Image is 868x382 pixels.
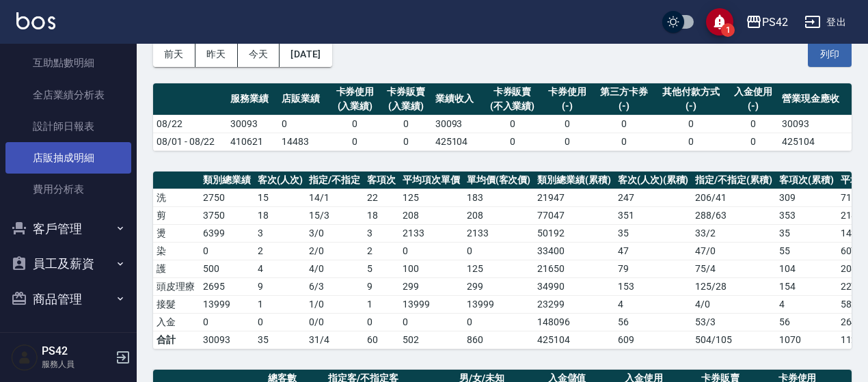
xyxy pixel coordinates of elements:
td: 0 [329,133,381,150]
span: 1 [721,23,735,37]
td: 208 [463,206,534,224]
td: 288 / 63 [692,206,776,224]
td: 0 [399,242,463,260]
td: 0 [381,115,432,133]
td: 0 [728,115,779,133]
td: 4 / 0 [692,295,776,313]
td: 合計 [153,331,200,349]
td: 14 / 1 [306,189,364,206]
td: 3 [254,224,306,242]
td: 15 [254,189,306,206]
td: 153 [614,277,692,295]
div: (不入業績) [486,99,538,113]
a: 互助點數明細 [5,47,131,79]
td: 125 [463,260,534,277]
td: 22 [364,189,399,206]
td: 35 [614,224,692,242]
a: 全店業績分析表 [5,79,131,111]
td: 1 [364,295,399,313]
td: 154 [776,277,837,295]
td: 35 [776,224,837,242]
th: 單均價(客次價) [463,172,534,189]
div: (-) [596,99,651,113]
td: 2 [254,242,306,260]
div: PS42 [762,14,788,31]
th: 服務業績 [227,83,278,115]
td: 4 [776,295,837,313]
td: 0 [200,313,254,331]
td: 30093 [227,115,278,133]
td: 2 / 0 [306,242,364,260]
a: 費用分析表 [5,174,131,205]
td: 0 [593,115,655,133]
td: 79 [614,260,692,277]
td: 309 [776,189,837,206]
td: 洗 [153,189,200,206]
td: 0 [200,242,254,260]
td: 0 [542,115,593,133]
td: 0 [399,313,463,331]
td: 60 [364,331,399,349]
td: 5 [364,260,399,277]
img: Person [11,344,38,371]
th: 類別總業績 [200,172,254,189]
td: 13999 [399,295,463,313]
td: 4 / 0 [306,260,364,277]
td: 504/105 [692,331,776,349]
td: 6 / 3 [306,277,364,295]
td: 9 [364,277,399,295]
div: 卡券販賣 [486,85,538,99]
td: 75 / 4 [692,260,776,277]
button: 客戶管理 [5,211,131,247]
div: 卡券販賣 [384,85,429,99]
td: 13999 [200,295,254,313]
td: 21947 [534,189,614,206]
td: 56 [776,313,837,331]
td: 55 [776,242,837,260]
td: 104 [776,260,837,277]
a: 設計師日報表 [5,111,131,142]
button: 登出 [799,10,852,35]
td: 0 [542,133,593,150]
td: 30093 [778,115,852,133]
td: 860 [463,331,534,349]
td: 410621 [227,133,278,150]
td: 125 / 28 [692,277,776,295]
button: 今天 [238,42,280,67]
th: 營業現金應收 [778,83,852,115]
td: 0 / 0 [306,313,364,331]
td: 148096 [534,313,614,331]
td: 183 [463,189,534,206]
div: (-) [545,99,590,113]
td: 護 [153,260,200,277]
button: 商品管理 [5,282,131,317]
td: 34990 [534,277,614,295]
p: 服務人員 [42,358,111,370]
td: 3 [364,224,399,242]
td: 2133 [463,224,534,242]
td: 425104 [778,133,852,150]
td: 50192 [534,224,614,242]
th: 客次(人次) [254,172,306,189]
img: Logo [16,12,55,29]
th: 指定/不指定(累積) [692,172,776,189]
td: 47 [614,242,692,260]
td: 35 [254,331,306,349]
td: 299 [399,277,463,295]
button: save [706,8,733,36]
th: 客次(人次)(累積) [614,172,692,189]
td: 0 [655,133,728,150]
td: 125 [399,189,463,206]
td: 208 [399,206,463,224]
td: 56 [614,313,692,331]
td: 2695 [200,277,254,295]
td: 0 [463,313,534,331]
th: 店販業績 [278,83,329,115]
td: 0 [728,133,779,150]
td: 18 [254,206,306,224]
td: 18 [364,206,399,224]
td: 47 / 0 [692,242,776,260]
td: 23299 [534,295,614,313]
th: 客項次 [364,172,399,189]
td: 0 [593,133,655,150]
